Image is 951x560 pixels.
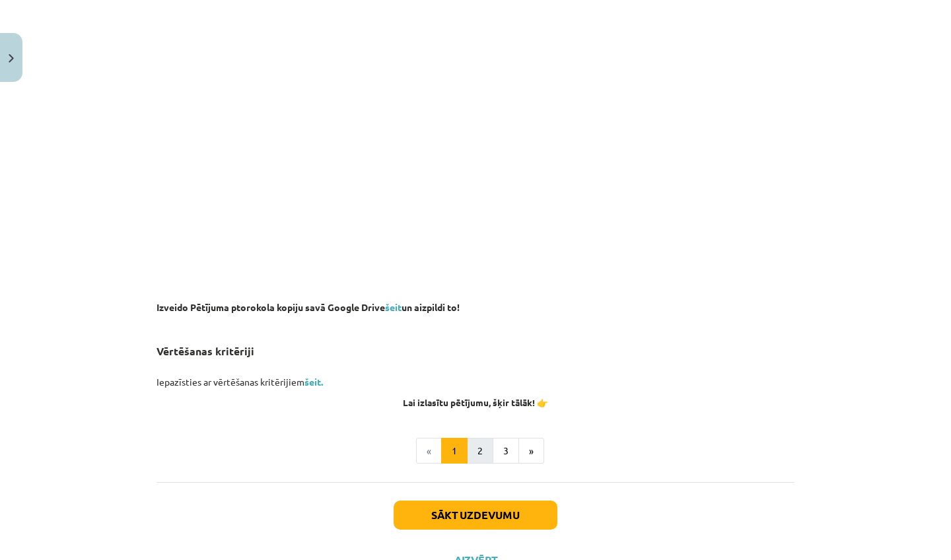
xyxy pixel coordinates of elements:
[157,375,794,389] p: Iepazīsties ar vērtēšanas kritērijiem
[441,438,468,464] button: 1
[157,438,794,464] nav: Page navigation example
[385,301,402,313] a: šeit
[157,301,460,313] strong: Izveido Pētījuma ptorokola kopiju savā Google Drive un aizpildi to!
[304,376,323,388] a: šeit.
[467,438,493,464] button: 2
[157,344,254,358] b: Vērtēšanas kritēriji
[403,396,548,408] strong: Lai izlasītu pētījumu, šķir tālāk! 👉
[493,438,519,464] button: 3
[394,501,557,530] button: Sākt uzdevumu
[9,54,14,63] img: icon-close-lesson-0947bae3869378f0d4975bcd49f059093ad1ed9edebbc8119c70593378902aed.svg
[518,438,544,464] button: »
